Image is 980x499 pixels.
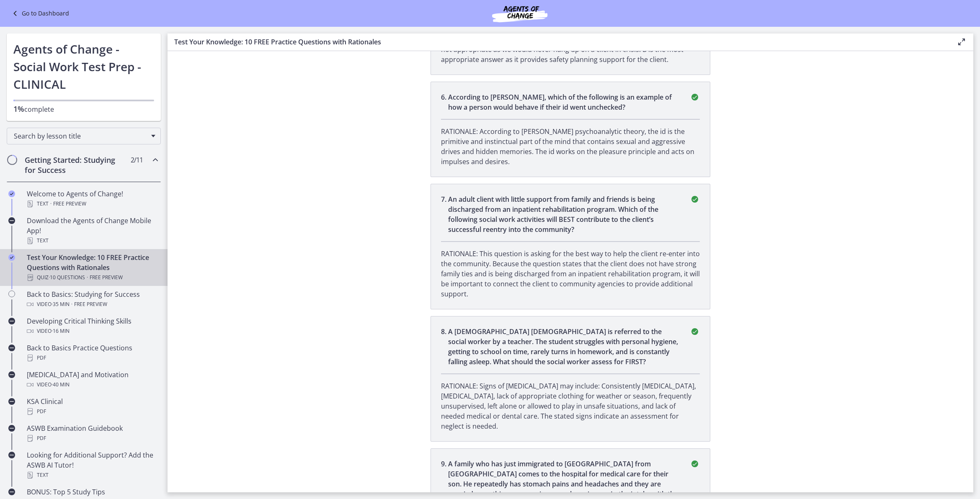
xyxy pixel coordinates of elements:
div: Search by lesson title [7,128,161,144]
p: An adult client with little support from family and friends is being discharged from an inpatient... [448,194,680,234]
span: Free preview [90,273,123,283]
span: · [50,199,52,209]
i: correct [690,92,700,102]
i: Completed [8,254,15,261]
div: Text [27,199,157,209]
span: · 40 min [52,380,70,390]
div: Video [27,299,157,309]
div: Back to Basics: Studying for Success [27,289,157,309]
i: correct [690,194,700,204]
p: A [DEMOGRAPHIC_DATA] [DEMOGRAPHIC_DATA] is referred to the social worker by a teacher. The studen... [448,327,680,367]
i: correct [690,327,700,337]
div: Test Your Knowledge: 10 FREE Practice Questions with Rationales [27,252,157,283]
span: Free preview [74,299,107,309]
span: Free preview [53,199,86,209]
div: Quiz [27,273,157,283]
div: PDF [27,353,157,363]
h2: Getting Started: Studying for Success [25,155,127,175]
span: Search by lesson title [14,131,147,141]
div: Download the Agents of Change Mobile App! [27,216,157,246]
span: 8 . [441,327,448,367]
div: KSA Clinical [27,396,157,417]
img: Agents of Change [469,3,570,23]
div: Welcome to Agents of Change! [27,189,157,209]
div: Looking for Additional Support? Add the ASWB AI Tutor! [27,450,157,480]
div: PDF [27,406,157,417]
span: 7 . [441,194,448,234]
span: · [87,273,88,283]
div: PDF [27,433,157,443]
p: RATIONALE: This question is asking for the best way to help the client re-enter into the communit... [441,249,700,299]
span: · [71,299,72,309]
span: 6 . [441,92,448,112]
p: RATIONALE: According to [PERSON_NAME] psychoanalytic theory, the id is the primitive and instinct... [441,126,700,167]
p: complete [13,104,154,114]
h3: Test Your Knowledge: 10 FREE Practice Questions with Rationales [174,37,943,47]
div: Developing Critical Thinking Skills [27,316,157,336]
div: [MEDICAL_DATA] and Motivation [27,370,157,390]
div: Video [27,380,157,390]
a: Go to Dashboard [10,8,69,18]
span: · 16 min [52,326,70,336]
p: According to [PERSON_NAME], which of the following is an example of how a person would behave if ... [448,92,680,112]
h1: Agents of Change - Social Work Test Prep - CLINICAL [13,40,154,93]
i: Completed [8,190,15,197]
span: 1% [13,104,24,114]
span: · 10 Questions [49,273,85,283]
div: Text [27,470,157,480]
div: Text [27,236,157,246]
i: correct [690,459,700,469]
p: RATIONALE: Signs of [MEDICAL_DATA] may include: Consistently [MEDICAL_DATA], [MEDICAL_DATA], lack... [441,381,700,431]
div: Video [27,326,157,336]
span: · 35 min [52,299,70,309]
span: 2 / 11 [131,155,143,165]
div: ASWB Examination Guidebook [27,423,157,443]
div: Back to Basics Practice Questions [27,343,157,363]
